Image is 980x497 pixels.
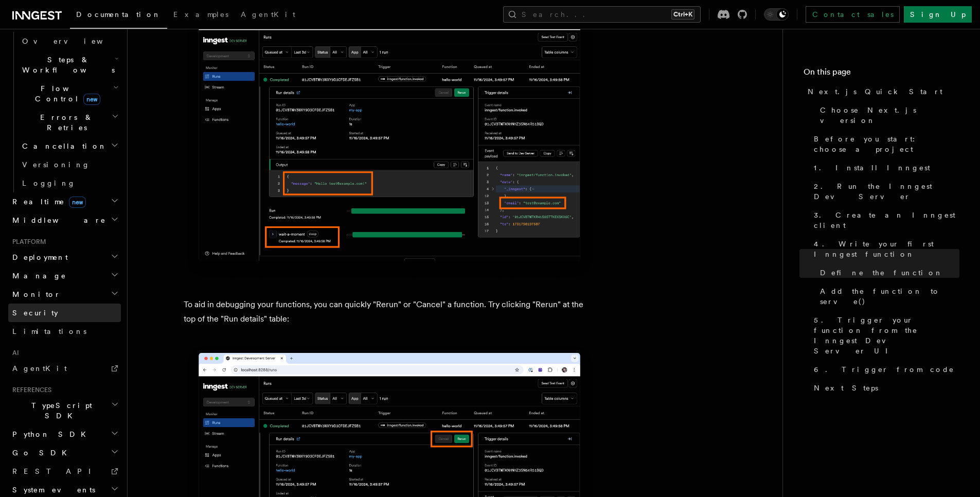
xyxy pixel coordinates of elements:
[814,163,930,173] span: 1. Install Inngest
[12,467,100,475] span: REST API
[810,158,959,177] a: 1. Install Inngest
[18,141,107,151] span: Cancellation
[820,105,959,126] span: Choose Next.js version
[814,315,959,356] span: 5. Trigger your function from the Inngest Dev Server UI
[810,360,959,379] a: 6. Trigger from code
[167,3,235,28] a: Examples
[235,3,301,28] a: AgentKit
[22,37,128,45] span: Overview
[83,94,100,105] span: new
[820,286,959,307] span: Add the function to serve()
[12,327,86,335] span: Limitations
[816,263,959,282] a: Define the function
[764,8,789,21] button: Toggle dark mode
[814,210,959,230] span: 3. Create an Inngest client
[18,108,121,137] button: Errors & Retries
[8,252,68,262] span: Deployment
[904,6,972,23] a: Sign Up
[22,161,90,169] span: Versioning
[18,137,121,155] button: Cancellation
[8,248,121,267] button: Deployment
[810,177,959,206] a: 2. Run the Inngest Dev Server
[503,6,701,23] button: Search...Ctrl+K
[820,268,943,278] span: Define the function
[18,50,121,79] button: Steps & Workflows
[8,285,121,304] button: Monitor
[816,282,959,311] a: Add the function to serve()
[810,311,959,360] a: 5. Trigger your function from the Inngest Dev Server UI
[8,238,46,246] span: Platform
[8,322,121,341] a: Limitations
[70,3,167,29] a: Documentation
[8,359,121,378] a: AgentKit
[8,448,73,458] span: Go SDK
[8,443,121,462] button: Go SDK
[8,215,106,225] span: Middleware
[804,66,959,82] h4: On this page
[814,364,954,375] span: 6. Trigger from code
[241,10,295,19] span: AgentKit
[816,101,959,130] a: Choose Next.js version
[808,86,942,97] span: Next.js Quick Start
[671,9,694,20] kbd: Ctrl+K
[18,174,121,192] a: Logging
[8,32,121,192] div: Inngest Functions
[810,379,959,397] a: Next Steps
[18,83,113,104] span: Flow Control
[8,192,121,211] button: Realtimenew
[814,383,878,393] span: Next Steps
[8,386,51,394] span: References
[12,309,58,317] span: Security
[12,364,67,372] span: AgentKit
[810,206,959,235] a: 3. Create an Inngest client
[8,462,121,481] a: REST API
[8,396,121,425] button: TypeScript SDK
[8,349,19,357] span: AI
[69,197,86,208] span: new
[810,235,959,263] a: 4. Write your first Inngest function
[173,10,228,19] span: Examples
[806,6,900,23] a: Contact sales
[810,130,959,158] a: Before you start: choose a project
[18,79,121,108] button: Flow Controlnew
[814,134,959,154] span: Before you start: choose a project
[8,304,121,322] a: Security
[8,267,121,285] button: Manage
[8,485,95,495] span: System events
[18,112,112,133] span: Errors & Retries
[804,82,959,101] a: Next.js Quick Start
[22,179,76,187] span: Logging
[18,32,121,50] a: Overview
[8,211,121,229] button: Middleware
[8,289,61,299] span: Monitor
[8,400,111,421] span: TypeScript SDK
[8,197,86,207] span: Realtime
[814,239,959,259] span: 4. Write your first Inngest function
[8,425,121,443] button: Python SDK
[184,297,595,326] p: To aid in debugging your functions, you can quickly "Rerun" or "Cancel" a function. Try clicking ...
[8,271,66,281] span: Manage
[8,429,92,439] span: Python SDK
[76,10,161,19] span: Documentation
[18,155,121,174] a: Versioning
[814,181,959,202] span: 2. Run the Inngest Dev Server
[18,55,115,75] span: Steps & Workflows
